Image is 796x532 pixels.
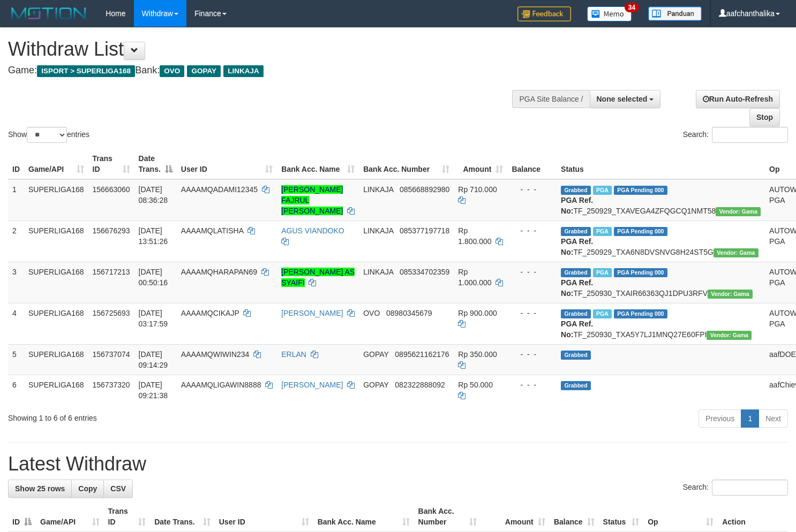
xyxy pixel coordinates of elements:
span: Copy 085334702359 to clipboard [400,268,449,276]
input: Search: [712,480,788,496]
span: PGA Pending [614,227,667,236]
td: TF_250930_TXA5Y7LJ1MNQ27E60FPI [557,303,765,344]
input: Search: [712,127,788,143]
label: Search: [683,480,788,496]
span: AAAAMQLATISHA [181,226,243,235]
td: SUPERLIGA168 [24,179,88,221]
th: Trans ID: activate to sort column ascending [104,501,151,532]
a: [PERSON_NAME] [281,381,343,389]
th: Status: activate to sort column ascending [599,501,644,532]
span: AAAAMQHARAPAN69 [181,268,257,276]
a: CSV [103,480,133,498]
img: panduan.png [648,6,702,21]
td: SUPERLIGA168 [24,262,88,303]
a: Previous [699,409,741,428]
span: Marked by aafsoycanthlai [593,227,612,236]
th: Game/API: activate to sort column ascending [36,501,104,532]
span: Rp 1.000.000 [458,268,491,287]
span: 156725693 [93,309,130,317]
span: Vendor URL: https://trx31.1velocity.biz [716,207,761,216]
span: 156737320 [93,381,130,389]
th: Amount: activate to sort column ascending [454,149,507,179]
span: [DATE] 03:17:59 [139,309,168,328]
span: LINKAJA [363,226,393,235]
td: 3 [8,262,24,303]
span: Rp 350.000 [458,350,497,359]
span: Copy 085668892980 to clipboard [400,185,449,194]
a: Next [759,409,788,428]
span: Rp 1.800.000 [458,226,491,246]
span: Copy [78,484,97,493]
td: SUPERLIGA168 [24,303,88,344]
h1: Withdraw List [8,39,520,60]
span: [DATE] 13:51:26 [139,226,168,246]
th: Bank Acc. Name: activate to sort column ascending [313,501,414,532]
b: PGA Ref. No: [561,196,593,215]
span: AAAAMQLIGAWIN8888 [181,381,261,389]
th: Action [718,501,788,532]
a: Copy [71,480,104,498]
span: 156676293 [93,226,130,235]
td: 6 [8,375,24,405]
span: GOPAY [363,350,388,359]
span: Show 25 rows [15,484,65,493]
span: AAAAMQWIWIN234 [181,350,250,359]
span: GOPAY [363,381,388,389]
th: Op: activate to sort column ascending [643,501,718,532]
th: Date Trans.: activate to sort column ascending [150,501,215,532]
span: Grabbed [561,351,591,360]
div: - - - [512,308,552,318]
th: User ID: activate to sort column ascending [177,149,277,179]
span: Vendor URL: https://trx31.1velocity.biz [707,331,752,340]
a: Stop [749,108,780,126]
td: SUPERLIGA168 [24,375,88,405]
span: Grabbed [561,268,591,277]
span: [DATE] 08:36:28 [139,185,168,204]
span: LINKAJA [223,65,264,77]
th: Balance [507,149,557,179]
th: Bank Acc. Number: activate to sort column ascending [359,149,454,179]
th: Bank Acc. Number: activate to sort column ascending [414,501,481,532]
span: Vendor URL: https://trx31.1velocity.biz [714,248,759,257]
th: ID: activate to sort column descending [8,501,36,532]
span: PGA Pending [614,186,667,195]
span: Grabbed [561,186,591,195]
span: AAAAMQCIKAJP [181,309,239,317]
span: Copy 08980345679 to clipboard [386,309,432,317]
a: Show 25 rows [8,480,72,498]
select: Showentries [27,127,67,143]
label: Show entries [8,127,89,143]
span: Copy 0895621162176 to clipboard [395,350,449,359]
th: Trans ID: activate to sort column ascending [88,149,134,179]
span: PGA Pending [614,309,667,318]
a: [PERSON_NAME] [281,309,343,317]
span: Marked by aafnonsreyleab [593,268,612,277]
a: 1 [741,409,759,428]
span: 156737074 [93,350,130,359]
td: TF_250929_TXA6N8DVSNVG8H24ST5G [557,221,765,262]
span: LINKAJA [363,268,393,276]
h4: Game: Bank: [8,65,520,76]
b: PGA Ref. No: [561,278,593,298]
button: None selected [590,90,661,108]
b: PGA Ref. No: [561,320,593,339]
div: PGA Site Balance / [512,90,589,108]
td: 1 [8,179,24,221]
label: Search: [683,127,788,143]
span: Grabbed [561,227,591,236]
th: ID [8,149,24,179]
span: None selected [597,95,648,103]
th: Bank Acc. Name: activate to sort column ascending [277,149,359,179]
th: Game/API: activate to sort column ascending [24,149,88,179]
span: [DATE] 09:14:29 [139,350,168,369]
span: Rp 50.000 [458,381,493,389]
td: 2 [8,221,24,262]
a: AGUS VIANDOKO [281,226,344,235]
div: - - - [512,267,552,277]
span: 156717213 [93,268,130,276]
span: GOPAY [187,65,221,77]
th: User ID: activate to sort column ascending [215,501,313,532]
div: - - - [512,184,552,195]
span: Rp 710.000 [458,185,497,194]
a: [PERSON_NAME] FAJRUL [PERSON_NAME] [281,185,343,215]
